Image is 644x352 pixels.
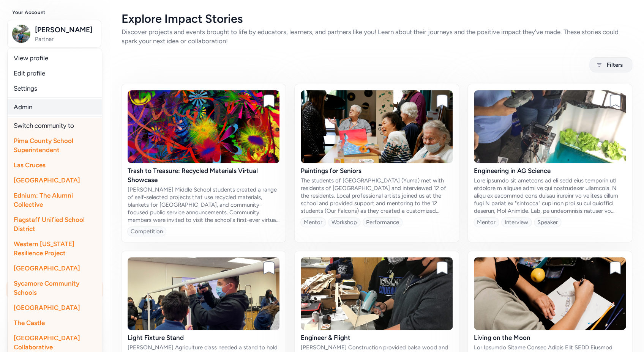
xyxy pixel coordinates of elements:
[128,186,279,224] div: [PERSON_NAME] Middle School students created a range of self-selected projects that use recycled ...
[14,304,80,311] span: [GEOGRAPHIC_DATA]
[8,81,102,96] a: Settings
[474,177,626,215] div: Lore ipsumdo sit ametcons ad eli sedd eius temporin utl etdolore m aliquae admi ve qui nostrudexe...
[6,60,103,76] a: Home
[35,35,96,43] span: Partner
[128,257,279,330] img: 86PhGwfLRrusxFMksP8G
[8,99,102,115] a: Admin
[607,60,623,69] span: Filters
[14,192,73,208] span: Ednium: The Alumni Collective
[474,257,626,330] img: cOGYIGMTJm0C4DozSPX7
[474,333,626,342] div: Living on the Moon
[6,208,103,225] a: People
[7,20,101,48] button: [PERSON_NAME]Partner
[14,319,45,327] span: The Castle
[6,96,103,113] a: Create and Connect3
[14,216,85,233] span: Flagstaff Unified School District
[35,25,96,35] span: [PERSON_NAME]
[131,228,163,235] div: Competition
[14,240,74,257] span: Western [US_STATE] Resilience Project
[505,218,528,226] div: Interview
[366,218,399,226] div: Performance
[14,161,46,169] span: Las Cruces
[128,90,279,163] img: yy8052qSHmDRH4zxlMvQ
[128,166,279,184] div: Trash to Treasure: Recycled Materials Virtual Showcase
[6,132,103,149] a: Share Impact3
[477,218,496,226] div: Mentor
[6,114,103,131] a: Close Activities
[301,90,453,163] img: R57M32QZRnufnFDqKbeQ
[301,166,453,175] div: Paintings for Seniors
[6,169,103,185] a: View Conversations
[12,9,97,16] h3: Your Account
[6,245,103,261] a: Idea Hub
[128,333,279,342] div: Light Fixture Stand
[122,12,632,26] div: Explore Impact Stories
[8,66,102,81] a: Edit profile
[8,118,102,133] div: Switch community to
[14,264,80,272] span: [GEOGRAPHIC_DATA]
[14,280,79,296] span: Sycamore Community Schools
[8,50,102,66] a: View profile
[6,263,103,280] a: Bookmarks
[474,90,626,163] img: vjPpu3nRLaeIqu7XWQOJ
[6,151,103,167] a: See Past Activities
[474,166,626,175] div: Engineering in AG Science
[14,176,80,184] span: [GEOGRAPHIC_DATA]
[301,177,453,215] div: The students of [GEOGRAPHIC_DATA] (Yuma) met with residents of [GEOGRAPHIC_DATA] and interviewed ...
[14,137,73,154] span: Pima County School Superintendent
[301,333,453,342] div: Engineer & Flight
[6,281,103,298] a: [Impact Stories]
[6,78,103,94] a: Respond to Invites1
[6,226,103,243] a: Opportunities
[537,218,558,226] div: Speaker
[304,218,322,226] div: Mentor
[122,27,632,46] div: Discover projects and events brought to life by educators, learners, and partners like you! Learn...
[14,334,80,351] span: [GEOGRAPHIC_DATA] Collaborative
[301,257,453,330] img: ndZJZ6wrSveDdFd8v9if
[331,218,357,226] div: Workshop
